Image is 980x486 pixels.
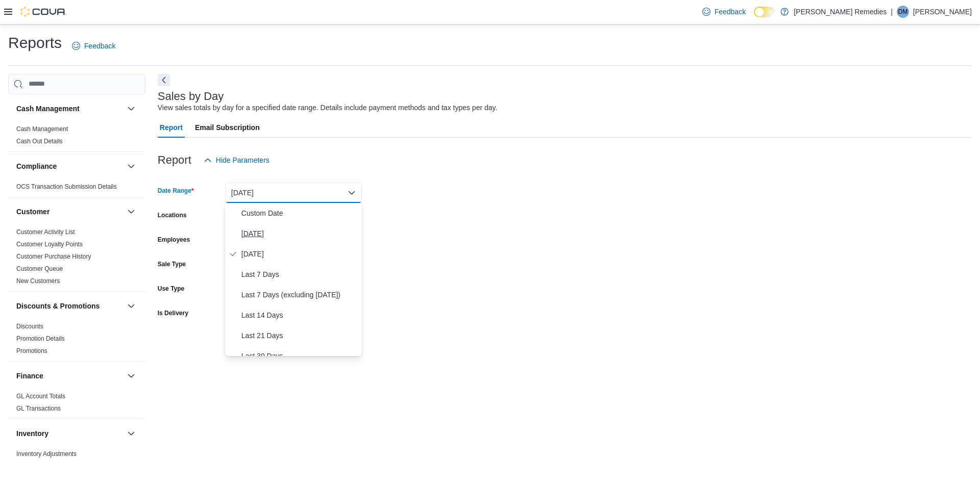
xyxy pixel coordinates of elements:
[16,404,61,413] span: GL Transactions
[84,41,115,51] span: Feedback
[16,137,63,145] span: Cash Out Details
[125,103,137,115] button: Cash Management
[16,207,123,217] button: Customer
[16,125,68,133] a: Cash Management
[125,206,137,218] button: Customer
[16,183,117,190] a: OCS Transaction Submission Details
[68,36,119,56] a: Feedback
[16,104,123,114] button: Cash Management
[16,371,123,381] button: Finance
[16,125,68,133] span: Cash Management
[16,161,123,171] button: Compliance
[8,320,145,361] div: Discounts & Promotions
[241,227,358,240] span: [DATE]
[16,450,77,457] a: Inventory Adjustments
[158,154,191,166] h3: Report
[16,335,65,342] a: Promotion Details
[8,181,145,197] div: Compliance
[16,393,65,400] a: GL Account Totals
[16,183,117,191] span: OCS Transaction Submission Details
[16,265,63,273] span: Customer Queue
[16,392,65,400] span: GL Account Totals
[16,161,57,171] h3: Compliance
[160,117,183,138] span: Report
[16,207,50,217] h3: Customer
[125,427,137,440] button: Inventory
[20,7,66,17] img: Cova
[16,277,60,285] a: New Customers
[16,253,91,260] a: Customer Purchase History
[241,268,358,280] span: Last 7 Days
[16,322,43,330] span: Discounts
[891,6,893,18] p: |
[158,309,188,317] label: Is Delivery
[158,260,186,268] label: Sale Type
[16,277,60,285] span: New Customers
[898,6,908,18] span: DM
[16,301,100,311] h3: Discounts & Promotions
[158,187,194,195] label: Date Range
[897,6,909,18] div: Damon Mouss
[195,117,260,138] span: Email Subscription
[125,160,137,172] button: Compliance
[158,90,224,103] h3: Sales by Day
[125,300,137,312] button: Discounts & Promotions
[216,155,269,165] span: Hide Parameters
[225,203,362,356] div: Select listbox
[16,428,123,439] button: Inventory
[8,226,145,291] div: Customer
[8,33,62,53] h1: Reports
[715,7,746,17] span: Feedback
[16,240,83,248] span: Customer Loyalty Points
[241,248,358,260] span: [DATE]
[16,301,123,311] button: Discounts & Promotions
[241,289,358,301] span: Last 7 Days (excluding [DATE])
[16,241,83,248] a: Customer Loyalty Points
[8,390,145,419] div: Finance
[125,370,137,382] button: Finance
[698,2,750,22] a: Feedback
[241,309,358,321] span: Last 14 Days
[16,323,43,330] a: Discounts
[158,211,187,219] label: Locations
[158,74,170,86] button: Next
[16,347,47,354] a: Promotions
[16,405,61,412] a: GL Transactions
[16,428,48,439] h3: Inventory
[225,183,362,203] button: [DATE]
[16,371,43,381] h3: Finance
[16,138,63,145] a: Cash Out Details
[16,104,80,114] h3: Cash Management
[754,7,775,17] input: Dark Mode
[16,228,75,236] a: Customer Activity List
[158,103,498,113] div: View sales totals by day for a specified date range. Details include payment methods and tax type...
[913,6,972,18] p: [PERSON_NAME]
[241,350,358,362] span: Last 30 Days
[8,123,145,151] div: Cash Management
[16,265,63,272] a: Customer Queue
[241,329,358,342] span: Last 21 Days
[158,236,190,244] label: Employees
[241,207,358,219] span: Custom Date
[200,150,274,170] button: Hide Parameters
[794,6,887,18] p: [PERSON_NAME] Remedies
[158,285,184,293] label: Use Type
[16,450,77,458] span: Inventory Adjustments
[16,252,91,261] span: Customer Purchase History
